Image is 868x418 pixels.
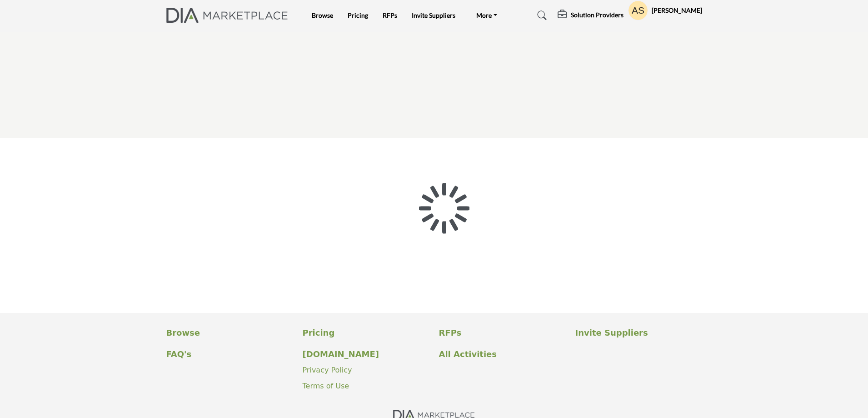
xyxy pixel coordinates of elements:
a: Browse [312,11,333,19]
a: More [470,9,504,22]
div: Solution Providers [558,10,624,21]
img: Site Logo [166,8,293,23]
a: Search [529,8,553,23]
h5: Solution Providers [571,11,624,19]
a: Privacy Policy [303,366,352,374]
a: Invite Suppliers [575,327,702,339]
a: Invite Suppliers [412,11,455,19]
h5: [PERSON_NAME] [652,6,702,15]
a: Pricing [348,11,368,19]
a: RFPs [383,11,397,19]
a: Browse [166,327,293,339]
a: RFPs [439,327,566,339]
a: Pricing [303,327,429,339]
a: Terms of Use [303,382,349,390]
a: [DOMAIN_NAME] [303,348,429,360]
a: FAQ's [166,348,293,360]
a: All Activities [439,348,566,360]
button: Show hide supplier dropdown [628,0,648,20]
